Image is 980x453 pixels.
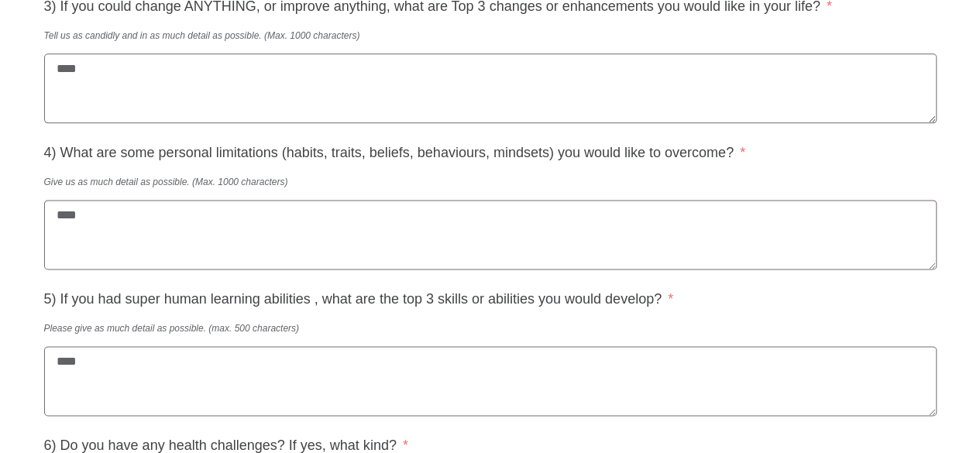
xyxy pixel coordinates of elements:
[44,53,937,123] textarea: 3) If you could change ANYTHING, or improve anything, what are Top 3 changes or enhancements you ...
[44,200,937,269] textarea: 4) What are some personal limitations (habits, traits, beliefs, behaviours, mindsets) you would l...
[44,139,745,166] label: 4) What are some personal limitations (habits, traits, beliefs, behaviours, mindsets) you would l...
[44,168,937,196] div: Give us as much detail as possible. (Max. 1000 characters)
[44,22,937,50] div: Tell us as candidly and in as much detail as possible. (Max. 1000 characters)
[44,346,937,416] textarea: 5) If you had super human learning abilities , what are the top 3 skills or abilities you would d...
[44,285,673,313] label: 5) If you had super human learning abilities , what are the top 3 skills or abilities you would d...
[44,314,937,342] div: Please give as much detail as possible. (max. 500 characters)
